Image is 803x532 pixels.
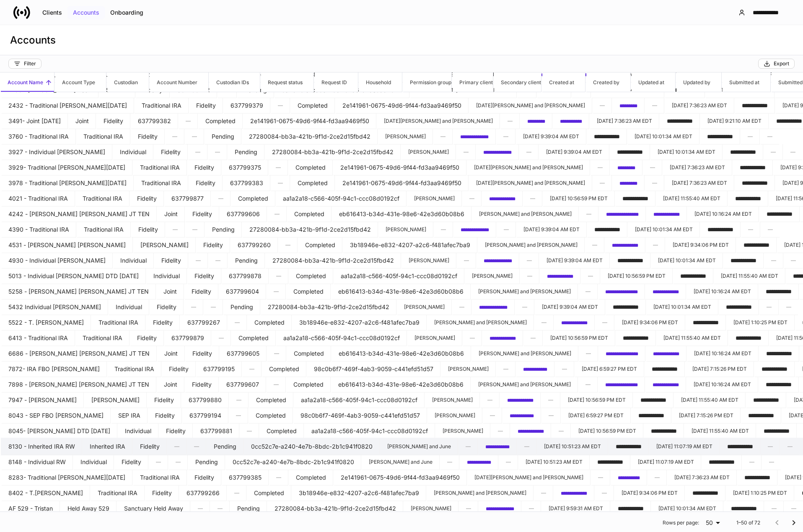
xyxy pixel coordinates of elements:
[219,334,224,342] h6: —
[8,59,41,69] button: Filter
[546,149,602,155] p: [DATE] 9:39:04 AM EDT
[409,257,449,264] p: [PERSON_NAME]
[76,191,130,207] td: Traditional IRA
[291,98,335,114] td: Completed
[646,346,686,362] td: 6ad107bb-988b-4ffe-8e26-ea0442f0402b
[343,237,477,253] td: 3b18946e-e832-4207-a2c6-f481afec7ba9
[531,334,536,342] h6: —
[553,113,589,129] td: d4a3de75-1bb7-4742-93ab-bde18484491d
[651,144,723,160] td: 2025-09-03T14:01:34.028Z
[454,222,496,238] td: 4fa6655b-a0dc-41a4-86a3-b8e378143fb6
[767,303,772,311] h6: —
[191,303,196,311] h6: —
[110,10,143,15] div: Onboarding
[293,315,427,331] td: 3b18946e-e832-4207-a2c6-f481afec7ba9
[676,78,710,86] h6: Updated by
[464,256,469,264] h6: —
[288,206,332,222] td: Completed
[131,129,165,145] td: Fidelity
[276,272,281,280] h6: —
[105,6,149,19] button: Onboarding
[77,129,130,145] td: Traditional IRA
[702,519,723,527] div: 50
[261,72,313,92] span: Request status
[600,179,605,187] h6: —
[516,129,586,145] td: 2025-09-03T13:39:04.386Z
[441,225,446,233] h6: —
[727,315,795,331] td: 2025-09-03T17:10:25.531Z
[767,132,772,140] h6: —
[132,222,165,238] td: Fidelity
[154,144,188,160] td: Fidelity
[55,72,106,92] span: Account Type
[785,514,802,531] button: Go to next page
[453,72,493,92] span: Primary client
[599,206,646,222] td: 9a6ba391-8aa9-4b21-9a3f-05e48e4d1849
[173,225,178,233] h6: —
[158,206,185,222] td: Joint
[113,144,153,160] td: Individual
[165,191,211,207] td: 637799877
[222,160,268,176] td: 637799375
[2,175,134,191] td: 3978 - Traditional IRA M. Noel
[647,206,687,222] td: 6ad107bb-988b-4ffe-8e26-ea0442f0402b
[243,222,378,238] td: 27280084-bb3a-421b-9f1d-2ce2d15fbd42
[479,211,572,217] p: [PERSON_NAME] and [PERSON_NAME]
[403,78,451,86] h6: Permission group
[550,195,608,202] p: [DATE] 10:56:59 PM EDT
[615,315,685,331] td: 2025-09-03T01:34:06.809Z
[181,315,227,331] td: 637799267
[14,60,36,67] div: Filter
[613,175,645,191] td: 8c508425-292b-40ce-9551-bf8639bf531a
[721,273,778,279] p: [DATE] 11:55:40 AM EDT
[2,191,75,207] td: 4021 - Traditional IRA
[2,98,134,114] td: 2432 - Traditional IRA M. Noel
[599,346,645,362] td: 9a6ba391-8aa9-4b21-9a3f-05e48e4d1849
[287,346,331,362] td: Completed
[155,253,188,269] td: Fidelity
[586,72,630,92] span: Created by
[688,206,759,222] td: 2025-09-03T14:16:24.333Z
[592,241,597,249] h6: —
[434,319,527,326] p: [PERSON_NAME] and [PERSON_NAME]
[107,72,149,92] span: Custodian
[657,330,728,346] td: 2025-09-03T15:55:40.266Z
[73,10,99,15] div: Accounts
[92,315,145,331] td: Traditional IRA
[542,304,598,310] p: [DATE] 9:39:04 AM EDT
[211,303,216,311] h6: —
[165,330,211,346] td: 637799879
[274,349,279,357] h6: —
[453,129,496,145] td: 4fa6655b-a0dc-41a4-86a3-b8e378143fb6
[464,148,469,156] h6: —
[479,350,571,357] p: [PERSON_NAME] and [PERSON_NAME]
[701,113,769,129] td: 2025-09-03T13:21:10.314Z
[133,160,187,176] td: Traditional IRA
[219,284,266,300] td: 637799604
[2,113,68,129] td: 3491- Joint Noel
[694,288,751,295] p: [DATE] 10:16:24 AM EDT
[135,98,189,114] td: Traditional IRA
[666,237,736,253] td: 2025-09-03T01:34:06.806Z
[223,175,270,191] td: 637799383
[196,256,201,264] h6: —
[611,160,642,176] td: 8c508425-292b-40ce-9551-bf8639bf531a
[289,268,333,284] td: Completed
[586,210,591,218] h6: —
[2,284,156,300] td: 5258 - TIMOTHY T DETHORNE ERIN B DETHORNE JT TEN
[476,180,585,186] p: [DATE][PERSON_NAME] and [PERSON_NAME]
[205,129,241,145] td: Pending
[150,78,197,86] h6: Account Number
[521,113,552,129] td: 8c508425-292b-40ce-9551-bf8639bf531a
[665,175,734,191] td: 2025-09-03T11:36:23.912Z
[790,148,795,156] h6: —
[540,253,610,269] td: 2025-09-03T13:39:04.384Z
[185,284,218,300] td: Fidelity
[652,101,657,109] h6: —
[265,144,401,160] td: 27280084-bb3a-421b-9f1d-2ce2d15fbd42
[663,195,720,202] p: [DATE] 11:55:40 AM EDT
[547,257,603,264] p: [DATE] 9:39:04 AM EDT
[585,287,591,295] h6: —
[530,194,535,202] h6: —
[601,268,673,284] td: 2025-09-03T02:56:59.585Z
